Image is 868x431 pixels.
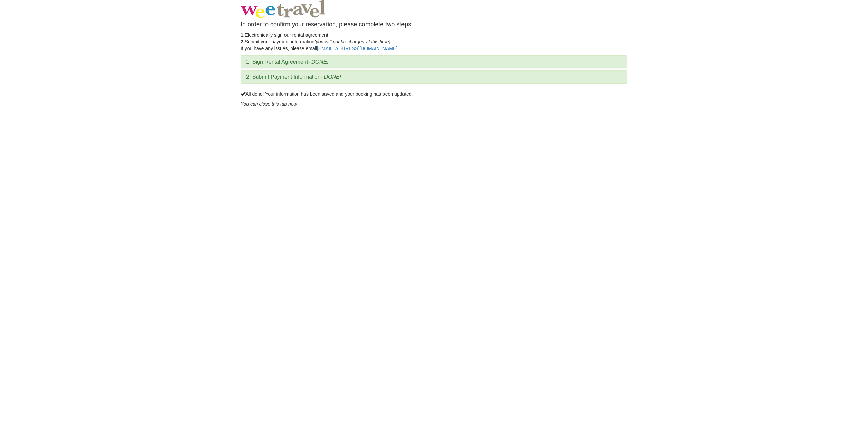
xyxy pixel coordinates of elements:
[308,59,328,65] em: - DONE!
[314,39,390,44] em: (you will not be charged at this time)
[241,32,627,52] p: Electronically sign our rental agreement Submit your payment information If you have any issues, ...
[317,46,397,51] a: [EMAIL_ADDRESS][DOMAIN_NAME]
[241,101,297,107] em: You can close this tab now
[321,74,341,80] em: - DONE!
[246,59,622,65] h3: 1. Sign Rental Agreement
[241,32,245,38] strong: 1.
[241,91,627,97] p: All done! Your information has been saved and your booking has been updated.
[241,21,627,28] h4: In order to confirm your reservation, please complete two steps:
[246,74,622,80] h3: 2. Submit Payment Information
[241,39,245,44] strong: 2.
